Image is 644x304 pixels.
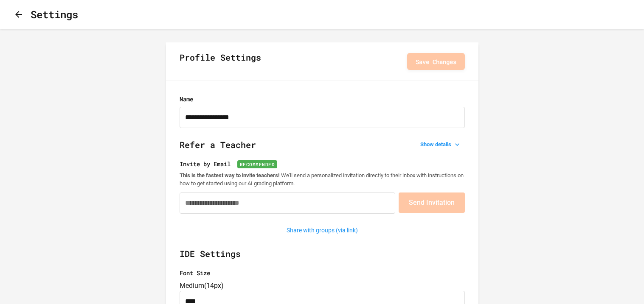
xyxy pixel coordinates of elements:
span: Recommended [237,160,278,168]
p: We'll send a personalized invitation directly to their inbox with instructions on how to get star... [180,172,465,187]
button: Show details [417,139,465,151]
label: Invite by Email [180,159,465,168]
h2: IDE Settings [180,247,465,268]
h2: Refer a Teacher [180,138,465,159]
h2: Profile Settings [180,51,261,72]
strong: This is the fastest way to invite teachers! [180,172,280,178]
h1: Settings [31,7,78,22]
button: Share with groups (via link) [282,224,362,237]
button: Save Changes [407,53,465,70]
label: Name [180,95,465,103]
label: Font Size [180,268,465,277]
button: Send Invitation [399,192,465,213]
div: Medium ( 14px ) [180,281,465,291]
